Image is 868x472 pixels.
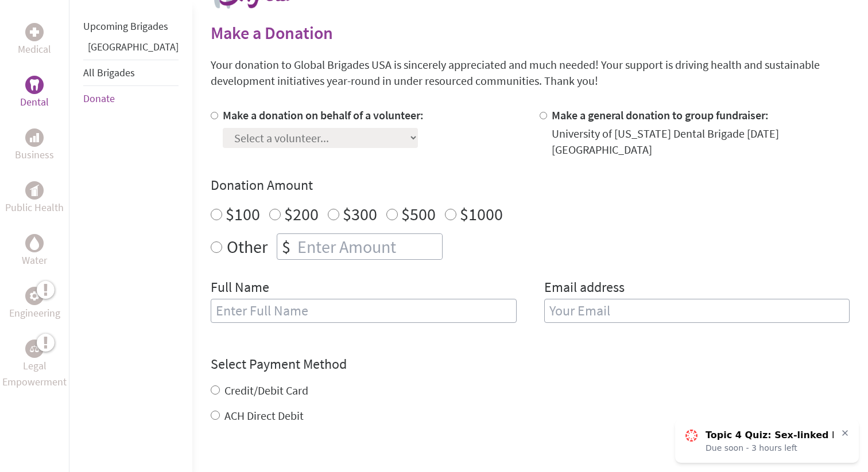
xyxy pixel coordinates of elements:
a: MedicalMedical [18,23,51,57]
img: Business [30,133,39,142]
label: Other [227,233,268,260]
div: Business [25,128,44,147]
p: Your donation to Global Brigades USA is sincerely appreciated and much needed! Your support is dr... [211,57,850,89]
a: [GEOGRAPHIC_DATA] [88,40,179,53]
label: Full Name [211,278,269,299]
p: Engineering [9,305,60,321]
a: BusinessBusiness [15,128,54,163]
li: Guatemala [83,39,179,60]
li: Upcoming Brigades [83,14,179,39]
p: Legal Empowerment [2,358,67,390]
img: Water [30,236,39,249]
input: Your Email [544,299,850,323]
img: Public Health [30,185,39,196]
label: $200 [284,203,319,225]
div: Legal Empowerment [25,340,44,358]
div: Public Health [25,181,44,200]
label: $300 [343,203,377,225]
h4: Donation Amount [211,176,850,194]
div: Engineering [25,287,44,305]
label: Make a general donation to group fundraiser: [552,108,769,122]
p: Water [22,252,47,268]
p: Dental [20,94,49,110]
label: $1000 [460,203,503,225]
img: Legal Empowerment [30,345,39,352]
a: WaterWater [22,234,47,268]
div: $ [277,234,295,259]
input: Enter Full Name [211,299,517,323]
div: Dental [25,76,44,94]
img: Engineering [30,291,39,301]
p: Business [15,147,54,163]
label: Make a donation on behalf of a volunteer: [223,108,424,122]
h4: Select Payment Method [211,355,850,373]
label: ACH Direct Debit [224,408,304,423]
a: Legal EmpowermentLegal Empowerment [2,340,67,390]
li: Donate [83,86,179,111]
a: Donate [83,92,115,105]
img: Dental [30,79,39,90]
label: $500 [401,203,436,225]
a: DentalDental [20,76,49,110]
h2: Make a Donation [211,22,850,43]
p: Medical [18,41,51,57]
p: Public Health [5,200,64,216]
a: All Brigades [83,66,135,79]
a: Upcoming Brigades [83,19,168,33]
label: Credit/Debit Card [224,383,308,397]
li: All Brigades [83,60,179,86]
a: Public HealthPublic Health [5,181,64,216]
a: EngineeringEngineering [9,287,60,321]
div: Medical [25,23,44,41]
input: Enter Amount [295,234,442,259]
div: Water [25,234,44,252]
img: Medical [30,28,39,37]
label: Email address [544,278,625,299]
div: University of [US_STATE] Dental Brigade [DATE] [GEOGRAPHIC_DATA] [552,126,850,158]
label: $100 [226,203,260,225]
